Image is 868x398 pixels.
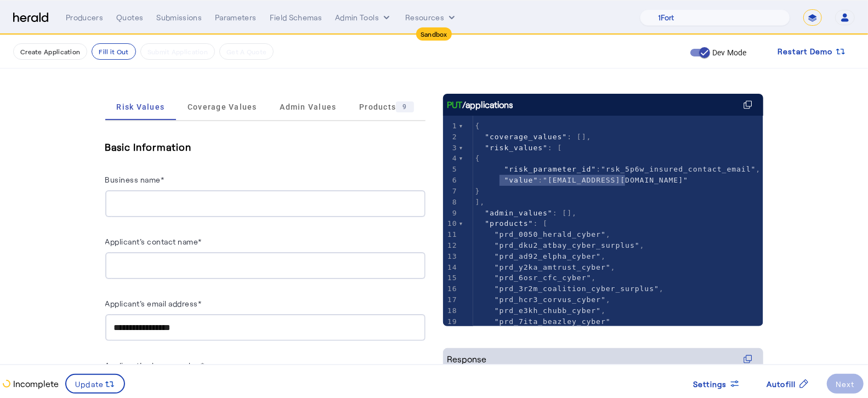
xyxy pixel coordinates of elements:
[443,283,459,294] div: 16
[485,209,553,217] span: "admin_values"
[710,47,747,58] label: Dev Mode
[280,103,337,111] span: Admin Values
[475,219,548,228] span: : [
[443,262,459,273] div: 14
[475,198,485,206] span: ],
[504,176,538,184] span: "value"
[495,241,640,249] span: "prd_dku2_atbay_cyber_surplus"
[495,252,601,260] span: "prd_ad92_elpha_cyber"
[443,316,459,327] div: 19
[443,240,459,251] div: 12
[475,252,606,260] span: ,
[219,43,274,60] button: Get A Quote
[443,305,459,316] div: 18
[105,299,202,308] label: Applicant's email address*
[443,251,459,262] div: 13
[116,12,143,23] div: Quotes
[443,218,459,229] div: 10
[475,187,480,195] span: }
[778,45,833,58] span: Restart Demo
[416,27,452,41] div: Sandbox
[475,285,664,293] span: ,
[475,122,480,130] span: {
[443,175,459,186] div: 6
[495,274,592,282] span: "prd_6osr_cfc_cyber"
[443,143,459,153] div: 3
[601,165,756,173] span: "rsk_5p6w_insured_contact_email"
[443,164,459,175] div: 5
[66,12,103,23] div: Producers
[767,378,796,390] span: Autofill
[475,263,616,271] span: ,
[443,272,459,283] div: 15
[475,241,645,249] span: ,
[188,103,257,111] span: Coverage Values
[443,294,459,305] div: 17
[443,121,459,132] div: 1
[92,43,135,60] button: Fill it Out
[105,361,205,370] label: Applicant's phone number*
[475,165,761,173] span: : ,
[475,209,577,217] span: : [],
[156,12,202,23] div: Submissions
[475,230,611,238] span: ,
[758,374,818,394] button: Autofill
[769,42,855,61] button: Restart Demo
[447,352,487,366] div: Response
[693,378,727,390] span: Settings
[495,295,606,304] span: "prd_hcr3_corvus_cyber"
[447,98,514,111] div: /applications
[443,208,459,219] div: 9
[475,144,563,152] span: : [
[475,306,606,315] span: ,
[270,12,322,23] div: Field Schemas
[13,43,87,60] button: Create Application
[475,176,689,184] span: :
[105,237,202,246] label: Applicant's contact name*
[396,101,413,112] div: 9
[543,176,688,184] span: "[EMAIL_ADDRESS][DOMAIN_NAME]"
[443,229,459,240] div: 11
[495,317,611,326] span: "prd_7ita_beazley_cyber"
[475,295,611,304] span: ,
[475,133,592,141] span: : [],
[11,377,59,390] p: Incomplete
[140,43,215,60] button: Submit Application
[359,101,413,112] span: Products
[65,374,125,394] button: Update
[495,263,611,271] span: "prd_y2ka_amtrust_cyber"
[495,306,601,315] span: "prd_e3kh_chubb_cyber"
[684,374,749,394] button: Settings
[485,219,533,228] span: "products"
[105,175,164,184] label: Business name*
[475,274,597,282] span: ,
[335,12,392,23] button: internal dropdown menu
[485,133,567,141] span: "coverage_values"
[495,285,659,293] span: "prd_3r2m_coalition_cyber_surplus"
[443,132,459,143] div: 2
[215,12,257,23] div: Parameters
[443,186,459,197] div: 7
[475,154,480,162] span: {
[443,197,459,208] div: 8
[485,144,548,152] span: "risk_values"
[116,103,164,111] span: Risk Values
[443,153,459,164] div: 4
[105,139,426,155] h5: Basic Information
[13,13,48,23] img: Herald Logo
[75,378,104,390] span: Update
[495,230,606,238] span: "prd_0050_herald_cyber"
[504,165,596,173] span: "risk_parameter_id"
[405,12,457,23] button: Resources dropdown menu
[447,98,463,111] span: PUT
